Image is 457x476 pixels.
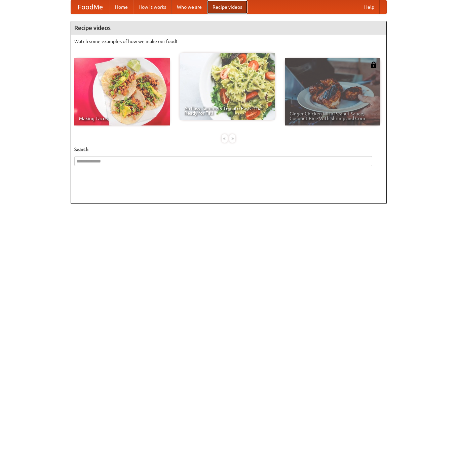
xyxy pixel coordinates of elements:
a: Help [359,0,380,14]
a: FoodMe [71,0,110,14]
a: Who we are [172,0,207,14]
span: Making Tacos [79,116,165,121]
a: Recipe videos [207,0,247,14]
a: An Easy, Summery Tomato Pasta That's Ready for Fall [180,53,275,120]
h5: Search [74,146,383,153]
span: An Easy, Summery Tomato Pasta That's Ready for Fall [184,106,270,115]
img: 483408.png [370,62,377,68]
div: » [229,134,235,143]
p: Watch some examples of how we make our food! [74,38,383,45]
h4: Recipe videos [71,21,386,35]
a: Home [110,0,133,14]
a: Making Tacos [74,58,170,125]
a: How it works [133,0,172,14]
div: « [222,134,228,143]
